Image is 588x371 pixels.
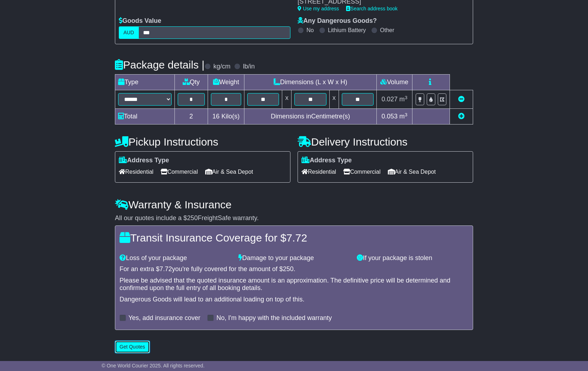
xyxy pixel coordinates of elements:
label: Goods Value [119,17,161,25]
span: 0.053 [381,113,397,120]
label: Lithium Battery [328,27,366,34]
span: 7.72 [159,265,172,273]
h4: Transit Insurance Coverage for $ [120,232,468,244]
a: Remove this item [458,96,465,103]
div: All our quotes include a $ FreightSafe warranty. [115,214,473,222]
a: Search address book [346,6,397,11]
td: 2 [175,109,208,124]
span: 16 [212,113,219,120]
h4: Package details | [115,59,204,71]
span: 250 [187,214,198,222]
label: Yes, add insurance cover [128,314,200,322]
td: x [282,90,292,109]
label: No, I'm happy with the included warranty [216,314,332,322]
div: Dangerous Goods will lead to an additional loading on top of this. [120,296,468,304]
label: Other [380,27,394,34]
h4: Warranty & Insurance [115,199,473,210]
td: Total [115,109,175,124]
label: lb/in [243,63,255,71]
span: 7.72 [286,232,307,244]
span: 0.027 [381,96,397,103]
sup: 3 [405,95,407,100]
label: Address Type [119,157,169,164]
td: Dimensions (L x W x H) [244,75,377,90]
div: Damage to your package [235,254,354,262]
div: For an extra $ you're fully covered for the amount of $ . [120,265,468,273]
span: Commercial [343,166,380,177]
span: © One World Courier 2025. All rights reserved. [102,363,205,369]
div: Loss of your package [116,254,235,262]
label: No [306,27,314,34]
td: Qty [175,75,208,90]
span: m [399,96,407,103]
td: Type [115,75,175,90]
h4: Pickup Instructions [115,136,290,148]
span: Residential [301,166,336,177]
span: Residential [119,166,153,177]
span: Air & Sea Depot [388,166,436,177]
label: Address Type [301,157,352,164]
td: Weight [208,75,244,90]
td: Volume [376,75,412,90]
label: kg/cm [213,63,230,71]
span: m [399,113,407,120]
h4: Delivery Instructions [298,136,473,148]
span: Air & Sea Depot [205,166,253,177]
div: If your package is stolen [353,254,472,262]
label: Any Dangerous Goods? [298,17,377,25]
td: Kilo(s) [208,109,244,124]
a: Add new item [458,113,465,120]
td: Dimensions in Centimetre(s) [244,109,377,124]
sup: 3 [405,112,407,117]
span: 250 [283,265,294,273]
div: Please be advised that the quoted insurance amount is an approximation. The definitive price will... [120,277,468,292]
td: x [329,90,339,109]
span: Commercial [161,166,198,177]
button: Get Quotes [115,341,150,353]
label: AUD [119,26,139,39]
a: Use my address [298,6,339,11]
